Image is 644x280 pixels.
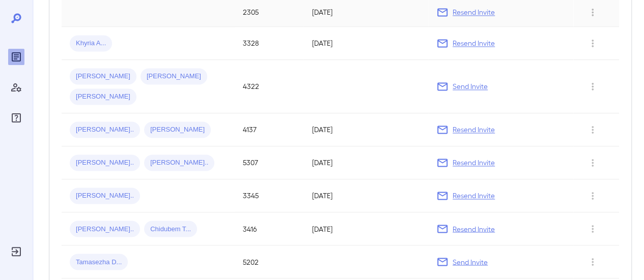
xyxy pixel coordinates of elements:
p: Send Invite [453,257,488,267]
p: Resend Invite [453,38,495,48]
td: 3345 [235,179,304,212]
td: 4137 [235,113,304,146]
span: [PERSON_NAME].. [144,158,214,168]
button: Row Actions [584,35,601,51]
td: 3328 [235,27,304,60]
td: 5307 [235,146,304,179]
button: Row Actions [584,221,601,237]
span: Tamasezha D... [70,257,128,267]
p: Resend Invite [453,158,495,168]
div: Manage Users [8,79,24,96]
td: [DATE] [303,212,428,245]
span: [PERSON_NAME] [70,92,136,102]
button: Row Actions [584,154,601,171]
span: [PERSON_NAME].. [70,158,140,168]
span: [PERSON_NAME].. [70,224,140,234]
span: [PERSON_NAME].. [70,125,140,135]
button: Row Actions [584,4,601,20]
td: 3416 [235,212,304,245]
span: Khyria A... [70,39,112,48]
span: Chidubem T... [144,224,197,234]
span: [PERSON_NAME] [70,72,136,81]
td: 4322 [235,60,304,113]
p: Resend Invite [453,191,495,201]
td: 5202 [235,245,304,278]
span: [PERSON_NAME] [144,125,211,135]
button: Row Actions [584,121,601,138]
div: Log Out [8,243,24,260]
td: [DATE] [303,146,428,179]
button: Row Actions [584,188,601,204]
button: Row Actions [584,78,601,95]
p: Send Invite [453,81,488,91]
span: [PERSON_NAME] [141,72,207,81]
td: [DATE] [303,27,428,60]
div: FAQ [8,110,24,126]
div: Reports [8,49,24,65]
td: [DATE] [303,179,428,212]
button: Row Actions [584,254,601,270]
td: [DATE] [303,113,428,146]
p: Resend Invite [453,125,495,135]
span: [PERSON_NAME].. [70,191,140,201]
p: Resend Invite [453,224,495,234]
p: Resend Invite [453,7,495,17]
